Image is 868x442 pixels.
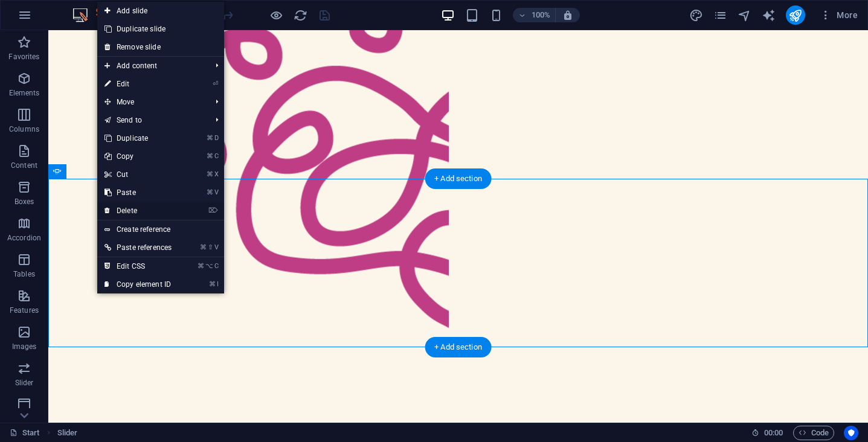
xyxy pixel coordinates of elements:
[207,134,213,142] i: ⌘
[97,165,179,184] a: ⌘XCut
[788,8,802,22] i: Publish
[844,426,858,440] button: Usercentrics
[217,280,218,288] i: I
[57,426,78,440] nav: breadcrumb
[10,306,39,315] p: Features
[764,426,783,440] span: 00 00
[762,8,776,22] button: text_generator
[97,275,179,293] a: ⌘ICopy element ID
[200,243,207,251] i: ⌘
[294,8,307,22] i: Reload page
[531,8,550,22] h6: 100%
[793,426,834,440] button: Code
[209,280,216,288] i: ⌘
[14,197,34,207] p: Boxes
[57,426,78,440] span: Click to select. Double-click to edit
[97,111,206,129] a: Send to
[15,378,34,388] p: Slider
[562,10,573,21] i: On resize automatically adjust zoom level to fit chosen device.
[97,220,224,239] a: Create reference
[713,8,728,22] button: pages
[97,75,179,93] a: ⏎Edit
[207,152,213,160] i: ⌘
[97,184,179,202] a: ⌘VPaste
[7,233,41,243] p: Accordion
[11,161,37,170] p: Content
[97,257,179,275] a: ⌘⌥CEdit CSS
[97,239,179,257] a: ⌘⇧VPaste references
[214,152,218,160] i: C
[425,337,492,357] div: + Add section
[786,5,805,25] button: publish
[207,170,213,178] i: ⌘
[207,188,213,196] i: ⌘
[738,8,751,22] i: Navigator
[214,134,218,142] i: D
[738,8,752,22] button: navigator
[762,8,776,22] i: AI Writer
[214,170,218,178] i: X
[425,168,492,189] div: + Add section
[773,428,774,437] span: :
[815,5,863,25] button: More
[751,426,783,440] h6: Session time
[214,188,218,196] i: V
[97,129,179,147] a: ⌘DDuplicate
[214,262,218,270] i: C
[12,342,37,351] p: Images
[97,20,224,38] a: Duplicate slide
[820,9,858,21] span: More
[513,8,556,22] button: 100%
[799,426,829,440] span: Code
[8,52,39,62] p: Favorites
[13,269,35,279] p: Tables
[198,262,204,270] i: ⌘
[214,243,218,251] i: V
[205,262,213,270] i: ⌥
[689,8,703,22] i: Design (Ctrl+Alt+Y)
[97,147,179,165] a: ⌘CCopy
[293,8,307,22] button: reload
[97,57,206,75] span: Add content
[208,243,213,251] i: ⇧
[69,8,160,22] img: Editor Logo
[97,93,206,111] span: Move
[213,80,218,88] i: ⏎
[10,426,40,440] a: Click to cancel selection. Double-click to open Pages
[9,124,39,134] p: Columns
[97,38,224,56] a: Remove slide
[208,207,218,214] i: ⌦
[97,2,224,20] a: Add slide
[9,88,40,98] p: Elements
[97,202,179,220] a: ⌦Delete
[713,8,727,22] i: Pages (Ctrl+Alt+S)
[689,8,704,22] button: design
